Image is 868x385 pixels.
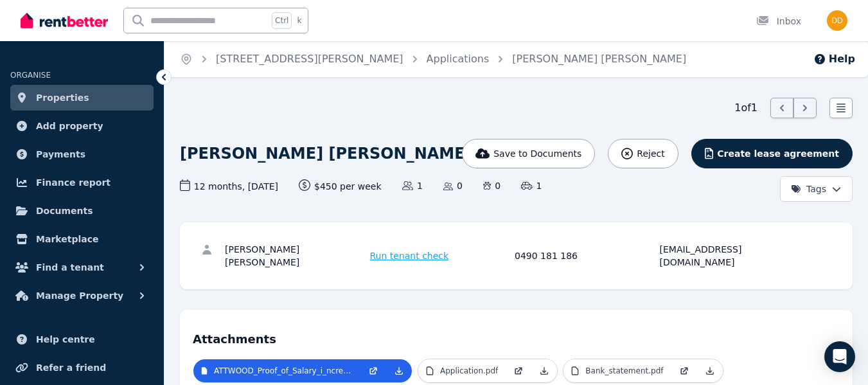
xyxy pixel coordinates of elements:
span: $450 per week [299,179,382,193]
span: Properties [36,90,89,105]
a: Documents [10,198,154,224]
h4: Attachments [193,323,840,348]
button: Reject [608,139,678,168]
span: Manage Property [36,288,123,303]
img: Dean Devere [827,10,847,31]
span: Payments [36,147,85,162]
span: Refer a friend [36,360,106,375]
nav: Breadcrumb [164,41,702,77]
a: Add property [10,113,154,139]
span: Save to Documents [493,147,581,160]
a: Applications [427,53,490,65]
span: Documents [36,203,93,219]
span: Marketplace [36,231,98,247]
a: Marketplace [10,226,154,252]
a: [STREET_ADDRESS][PERSON_NAME] [216,53,403,65]
button: Create lease agreement [691,139,853,168]
div: [EMAIL_ADDRESS][DOMAIN_NAME] [660,243,801,269]
img: RentBetter [21,11,108,30]
span: ORGANISE [10,71,51,80]
p: Application.pdf [440,366,498,376]
span: Find a tenant [36,260,104,275]
a: Bank_statement.pdf [563,359,671,382]
button: Save to Documents [462,139,596,168]
span: Help centre [36,332,95,347]
div: [PERSON_NAME] [PERSON_NAME] [225,243,366,269]
p: ATTWOOD_Proof_of_Salary_i_ncrease.pdf [214,366,353,376]
span: Run tenant check [370,249,449,262]
span: 0 [483,179,500,192]
span: Ctrl [272,12,292,29]
h1: [PERSON_NAME] [PERSON_NAME] [180,143,472,164]
span: Add property [36,118,103,134]
a: Payments [10,141,154,167]
a: [PERSON_NAME] [PERSON_NAME] [512,53,686,65]
button: Find a tenant [10,255,154,280]
p: Bank_statement.pdf [585,366,663,376]
button: Help [813,51,855,67]
span: Reject [637,147,664,160]
a: Open in new Tab [360,359,386,382]
a: ATTWOOD_Proof_of_Salary_i_ncrease.pdf [193,359,360,382]
a: Help centre [10,327,154,352]
a: Application.pdf [418,359,506,382]
div: 0490 181 186 [515,243,656,269]
a: Open in new Tab [671,359,697,382]
a: Refer a friend [10,355,154,381]
span: Finance report [36,175,111,190]
button: Manage Property [10,283,154,309]
span: k [297,15,301,26]
a: Properties [10,85,154,111]
span: 0 [443,179,463,192]
span: 1 [402,179,423,192]
a: Download Attachment [386,359,412,382]
div: Open Intercom Messenger [824,341,855,372]
a: Open in new Tab [506,359,531,382]
a: Download Attachment [531,359,557,382]
span: 1 of 1 [734,100,757,116]
span: 1 [521,179,542,192]
span: 12 months , [DATE] [180,179,278,193]
a: Finance report [10,170,154,195]
span: Create lease agreement [717,147,839,160]
button: Tags [780,176,853,202]
div: Inbox [756,15,801,28]
a: Download Attachment [697,359,723,382]
span: Tags [791,183,826,195]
